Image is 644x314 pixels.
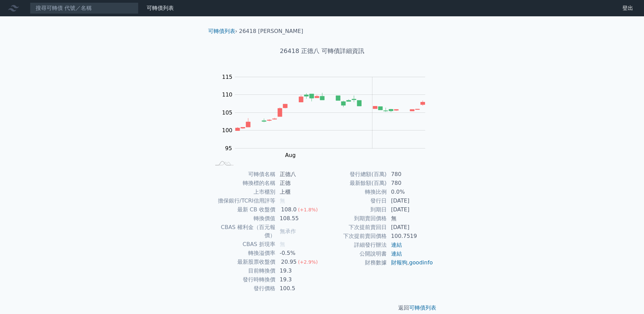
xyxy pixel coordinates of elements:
td: [DATE] [387,205,434,214]
td: 公開說明書 [322,249,387,258]
td: 詳細發行辦法 [322,241,387,249]
div: 108.0 [280,206,298,214]
td: , [387,258,434,267]
td: 108.55 [276,214,322,223]
a: 連結 [391,250,402,257]
tspan: 110 [222,91,233,98]
td: 下次提前賣回日 [322,223,387,232]
tspan: Aug [285,152,296,158]
td: 正德 [276,179,322,188]
td: 到期賣回價格 [322,214,387,223]
td: 100.7519 [387,232,434,241]
td: 財務數據 [322,258,387,267]
td: 到期日 [322,205,387,214]
td: 最新餘額(百萬) [322,179,387,188]
td: 19.3 [276,275,322,284]
td: 最新 CB 收盤價 [211,205,276,214]
td: 轉換比例 [322,188,387,196]
tspan: 95 [225,145,232,152]
h1: 26418 正德八 可轉債詳細資訊 [203,46,442,56]
td: CBAS 折現率 [211,240,276,249]
td: 擔保銀行/TCRI信用評等 [211,196,276,205]
g: Chart [218,74,436,158]
td: 無 [387,214,434,223]
td: 上市櫃別 [211,188,276,196]
td: -0.5% [276,249,322,258]
td: 發行價格 [211,284,276,293]
p: 返回 [203,304,442,312]
a: 可轉債列表 [147,5,174,11]
td: 正德八 [276,170,322,179]
td: 發行時轉換價 [211,275,276,284]
tspan: 100 [222,127,233,134]
td: 最新股票收盤價 [211,258,276,266]
td: 轉換溢價率 [211,249,276,258]
td: 發行總額(百萬) [322,170,387,179]
td: 19.3 [276,266,322,275]
td: 780 [387,179,434,188]
td: 100.5 [276,284,322,293]
span: 無 [280,197,285,204]
td: 目前轉換價 [211,266,276,275]
span: 無 [280,241,285,247]
a: 登出 [617,3,639,14]
td: 780 [387,170,434,179]
li: 26418 [PERSON_NAME] [239,27,303,35]
td: 下次提前賣回價格 [322,232,387,241]
td: CBAS 權利金（百元報價） [211,223,276,240]
g: Series [236,93,425,130]
td: 轉換價值 [211,214,276,223]
span: 無承作 [280,228,296,234]
span: (+1.8%) [298,207,318,212]
span: (+2.9%) [298,259,318,265]
tspan: 105 [222,109,233,116]
td: 轉換標的名稱 [211,179,276,188]
tspan: 115 [222,74,233,80]
td: 上櫃 [276,188,322,196]
a: 可轉債列表 [409,304,436,311]
td: [DATE] [387,196,434,205]
a: 財報狗 [391,259,407,266]
div: 20.95 [280,258,298,266]
td: 發行日 [322,196,387,205]
a: goodinfo [409,259,433,266]
a: 連結 [391,242,402,248]
a: 可轉債列表 [208,28,235,34]
td: [DATE] [387,223,434,232]
li: › [208,27,237,35]
input: 搜尋可轉債 代號／名稱 [30,2,139,14]
td: 0.0% [387,188,434,196]
td: 可轉債名稱 [211,170,276,179]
